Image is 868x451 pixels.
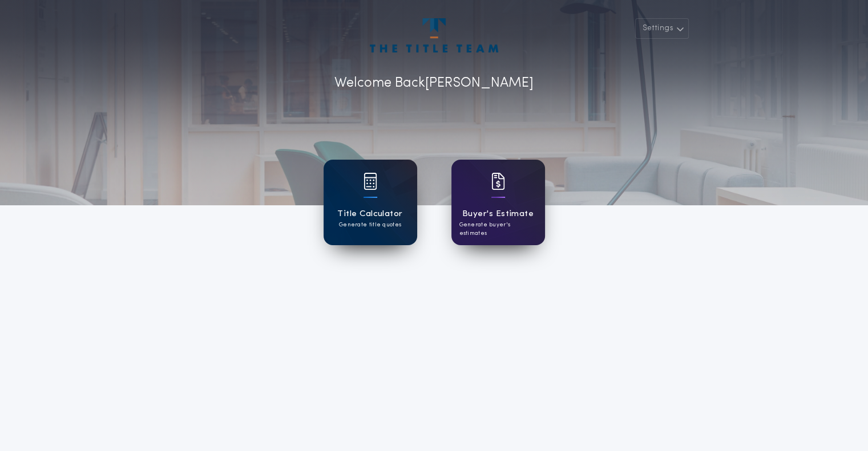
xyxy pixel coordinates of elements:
img: account-logo [370,18,498,52]
button: Settings [635,18,689,39]
img: card icon [491,173,505,190]
img: card icon [364,173,377,190]
a: card iconBuyer's EstimateGenerate buyer's estimates [451,160,545,245]
h1: Buyer's Estimate [462,208,534,221]
a: card iconTitle CalculatorGenerate title quotes [324,160,417,245]
p: Welcome Back [PERSON_NAME] [334,73,534,94]
p: Generate title quotes [339,221,401,229]
p: Generate buyer's estimates [459,221,537,238]
h1: Title Calculator [337,208,402,221]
